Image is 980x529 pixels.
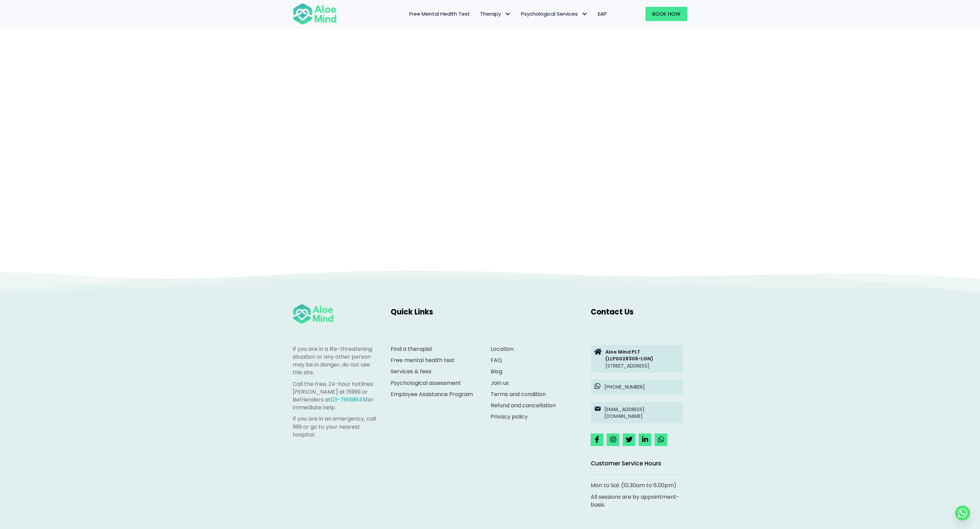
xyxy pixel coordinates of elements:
[293,345,377,377] p: If you are in a life-threatening situation or any other person may be in danger, do not use this ...
[409,10,470,17] span: Free Mental Health Test
[491,413,528,421] a: Privacy policy
[293,380,377,412] p: Call the free, 24-hour hotlines: [PERSON_NAME] at 15999 or Befrienders at for immediate help.
[591,345,683,373] a: Aloe Mind PLT(LLP0028306-LGN)[STREET_ADDRESS]
[598,10,607,17] span: EAP
[955,506,970,521] a: Whatsapp
[391,390,473,398] a: Employee Assistance Program
[521,10,588,17] span: Psychological Services
[591,481,683,489] p: Mon to Sat (10.30am to 6.00pm)
[293,3,337,25] img: Aloe mind Logo
[503,9,512,19] span: Therapy: submenu
[331,396,366,404] a: 03-79568145
[491,402,556,409] a: Refund and cancellation
[491,356,502,364] a: FAQ
[475,7,516,21] a: TherapyTherapy: submenu
[579,9,589,19] span: Psychological Services: submenu
[293,304,333,324] img: Aloe mind Logo
[591,402,683,423] a: [EMAIL_ADDRESS][DOMAIN_NAME]
[591,493,683,509] p: All sessions are by appointment-basis.
[646,7,687,21] a: Book Now
[491,345,513,353] a: Location
[593,7,612,21] a: EAP
[591,459,661,467] span: Customer Service Hours
[591,379,683,395] a: [PHONE_NUMBER]
[391,307,433,317] span: Quick Links
[605,348,640,355] strong: Aloe Mind PLT
[391,379,461,387] a: Psychological assessment
[391,368,431,375] a: Services & fees
[605,348,680,369] p: [STREET_ADDRESS]
[591,307,634,317] span: Contact Us
[491,390,546,398] a: Terms and condition
[604,383,680,390] p: [PHONE_NUMBER]
[491,368,502,375] a: Blog
[480,10,511,17] span: Therapy
[652,10,681,17] span: Book Now
[491,379,509,387] a: Join us
[516,7,593,21] a: Psychological ServicesPsychological Services: submenu
[404,7,475,21] a: Free Mental Health Test
[391,356,455,364] a: Free mental health test
[293,415,377,439] p: If you are in an emergency, call 999 or go to your nearest hospital.
[604,406,680,420] p: [EMAIL_ADDRESS][DOMAIN_NAME]
[605,355,653,362] strong: (LLP0028306-LGN)
[346,7,612,21] nav: Menu
[391,345,432,353] a: Find a therapist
